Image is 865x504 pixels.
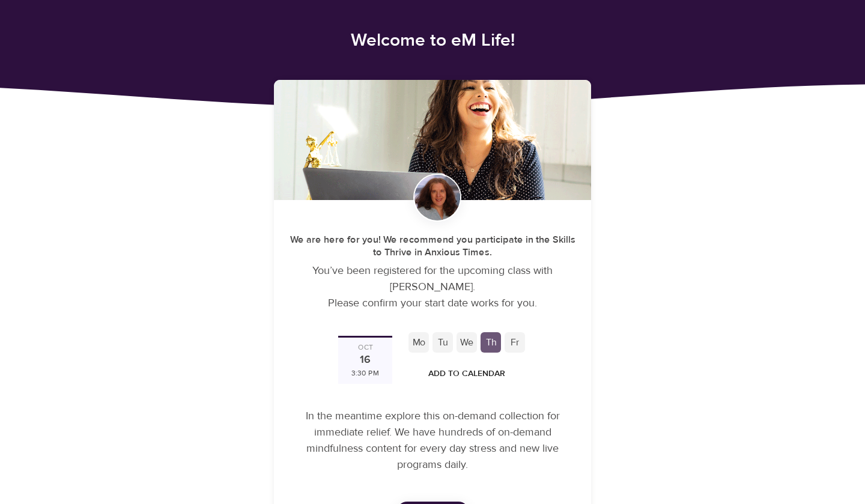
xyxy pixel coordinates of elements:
[360,353,371,368] div: 16
[288,263,577,311] p: You’ve been registered for the upcoming class with [PERSON_NAME]. Please confirm your start date ...
[288,408,577,473] p: In the meantime explore this on-demand collection for immediate relief. We have hundreds of on-de...
[358,342,373,353] div: Oct
[432,332,453,353] div: Tu
[105,29,760,51] h4: Welcome to eM Life!
[351,368,379,378] div: 3:30 PM
[288,234,577,260] h5: We are here for you! We recommend you participate in the Skills to Thrive in Anxious Times .
[408,332,429,353] div: Mo
[505,332,525,353] div: Fr
[481,332,501,353] div: Th
[413,359,521,389] button: Add to Calendar
[428,366,505,381] span: Add to Calendar
[457,332,477,353] div: We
